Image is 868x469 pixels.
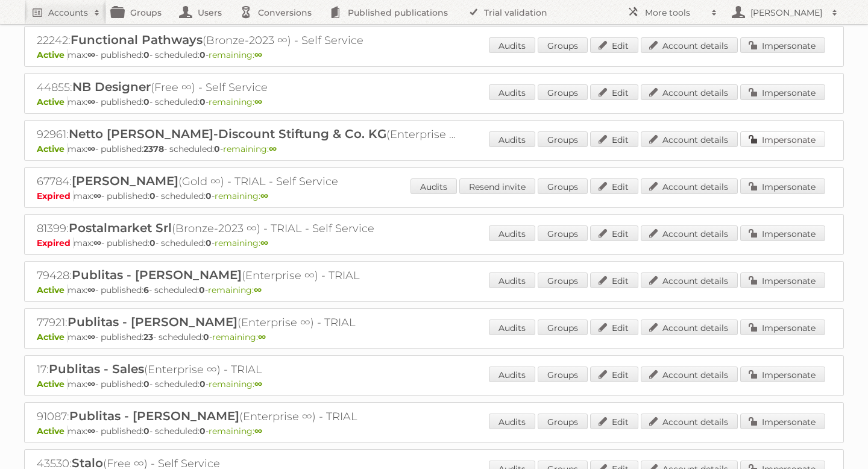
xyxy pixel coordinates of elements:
strong: 0 [200,96,206,107]
h2: 67784: (Gold ∞) - TRIAL - Self Service [37,174,459,189]
a: Account details [641,225,738,241]
strong: ∞ [93,190,101,201]
strong: ∞ [87,379,95,389]
strong: 0 [143,379,149,389]
a: Groups [538,272,588,288]
strong: ∞ [254,96,262,107]
a: Account details [641,414,738,429]
strong: 23 [143,332,153,342]
strong: 0 [200,426,206,436]
a: Audits [489,367,535,382]
p: max: - published: - scheduled: - [37,143,831,154]
a: Edit [590,131,638,147]
span: remaining: [209,379,262,389]
a: Audits [410,178,457,194]
a: Groups [538,414,588,429]
h2: 91087: (Enterprise ∞) - TRIAL [37,409,459,424]
strong: 2378 [143,143,164,154]
span: [PERSON_NAME] [72,174,178,188]
a: Account details [641,131,738,147]
span: Publitas - Sales [49,362,144,376]
h2: 92961: (Enterprise ∞) [37,127,459,142]
span: Active [37,96,68,107]
a: Resend invite [459,178,535,194]
a: Edit [590,319,638,335]
p: max: - published: - scheduled: - [37,49,831,60]
strong: 0 [149,190,156,201]
p: max: - published: - scheduled: - [37,426,831,436]
a: Impersonate [740,225,825,241]
strong: ∞ [254,285,262,295]
p: max: - published: - scheduled: - [37,379,831,389]
span: remaining: [209,426,262,436]
strong: ∞ [258,332,266,342]
a: Audits [489,37,535,53]
a: Account details [641,84,738,100]
h2: Accounts [48,7,88,19]
strong: ∞ [87,426,95,436]
span: Functional Pathways [71,33,203,47]
a: Edit [590,272,638,288]
a: Groups [538,84,588,100]
a: Account details [641,178,738,194]
strong: ∞ [87,332,95,342]
span: remaining: [209,96,262,107]
span: Publitas - [PERSON_NAME] [72,268,242,282]
a: Impersonate [740,367,825,382]
h2: 77921: (Enterprise ∞) - TRIAL [37,315,459,330]
strong: ∞ [254,49,262,60]
span: Active [37,332,68,342]
a: Audits [489,272,535,288]
strong: ∞ [260,190,268,201]
strong: 6 [143,285,149,295]
a: Audits [489,319,535,335]
p: max: - published: - scheduled: - [37,238,831,248]
a: Audits [489,84,535,100]
a: Impersonate [740,272,825,288]
strong: ∞ [87,96,95,107]
span: remaining: [223,143,277,154]
h2: 44855: (Free ∞) - Self Service [37,80,459,95]
h2: More tools [645,7,705,19]
strong: 0 [206,238,212,248]
strong: 0 [143,426,149,436]
a: Edit [590,178,638,194]
span: Active [37,285,68,295]
a: Impersonate [740,37,825,53]
a: Impersonate [740,414,825,429]
a: Impersonate [740,178,825,194]
a: Groups [538,37,588,53]
a: Edit [590,414,638,429]
span: Active [37,143,68,154]
h2: 81399: (Bronze-2023 ∞) - TRIAL - Self Service [37,221,459,236]
h2: 22242: (Bronze-2023 ∞) - Self Service [37,33,459,48]
a: Edit [590,84,638,100]
strong: 0 [214,143,220,154]
strong: 0 [200,49,206,60]
span: remaining: [209,49,262,60]
span: remaining: [208,285,262,295]
a: Groups [538,131,588,147]
span: remaining: [215,190,268,201]
strong: 0 [149,238,156,248]
a: Impersonate [740,131,825,147]
a: Account details [641,367,738,382]
span: remaining: [212,332,266,342]
strong: ∞ [254,426,262,436]
span: Active [37,426,68,436]
span: Publitas - [PERSON_NAME] [69,409,239,423]
strong: 0 [206,190,212,201]
strong: 0 [143,49,149,60]
span: Publitas - [PERSON_NAME] [68,315,237,329]
span: Active [37,49,68,60]
span: remaining: [215,238,268,248]
a: Audits [489,225,535,241]
strong: ∞ [269,143,277,154]
a: Audits [489,414,535,429]
a: Account details [641,319,738,335]
a: Groups [538,225,588,241]
strong: 0 [199,285,205,295]
a: Audits [489,131,535,147]
a: Groups [538,178,588,194]
a: Groups [538,319,588,335]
